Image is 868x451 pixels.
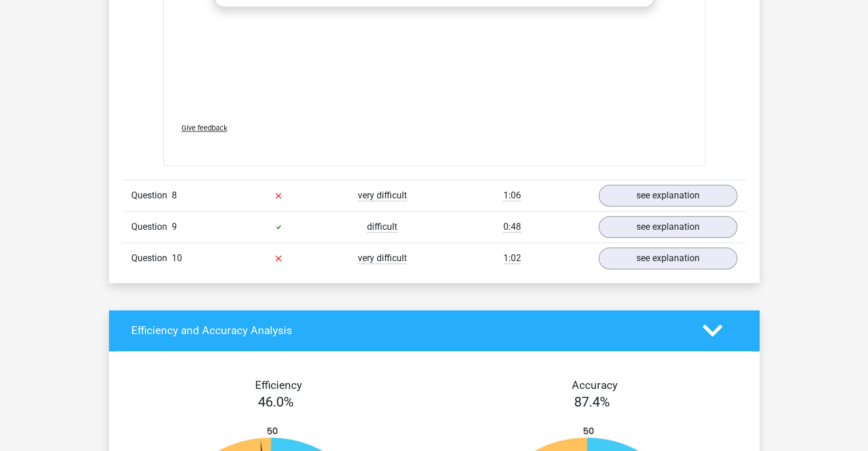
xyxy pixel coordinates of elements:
[172,190,177,201] span: 8
[599,185,737,206] a: see explanation
[131,220,172,234] span: Question
[574,394,610,410] span: 87.4%
[447,379,742,392] h4: Accuracy
[131,189,172,202] span: Question
[367,221,397,233] span: difficult
[503,253,521,264] span: 1:02
[358,253,407,264] span: very difficult
[131,251,172,265] span: Question
[172,253,182,263] span: 10
[131,324,685,337] h4: Efficiency and Accuracy Analysis
[503,221,521,233] span: 0:48
[599,216,737,238] a: see explanation
[258,394,294,410] span: 46.0%
[172,221,177,232] span: 9
[358,190,407,201] span: very difficult
[131,379,426,392] h4: Efficiency
[503,190,521,201] span: 1:06
[181,124,227,132] span: Give feedback
[599,247,737,269] a: see explanation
